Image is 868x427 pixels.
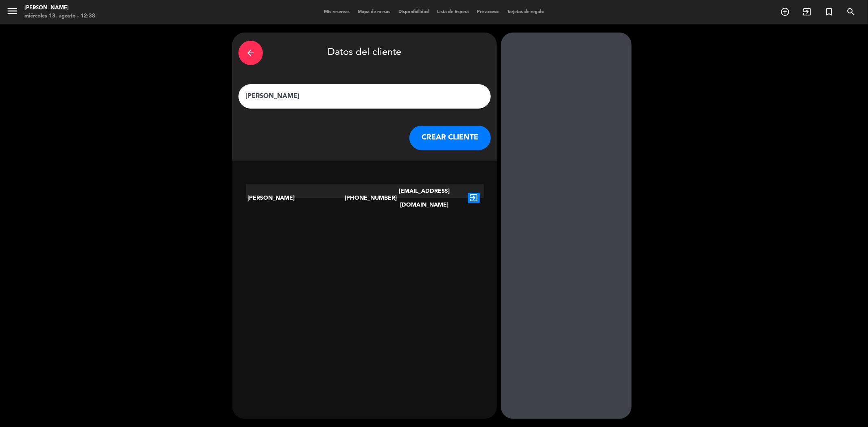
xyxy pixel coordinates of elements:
button: menu [6,5,18,20]
div: [PHONE_NUMBER] [345,184,385,212]
span: Mis reservas [320,10,354,14]
span: Tarjetas de regalo [503,10,548,14]
span: Mapa de mesas [354,10,394,14]
i: search [846,7,856,17]
span: Pre-acceso [473,10,503,14]
button: CREAR CLIENTE [409,126,491,150]
i: arrow_back [246,48,256,58]
i: menu [6,5,18,17]
i: add_circle_outline [780,7,790,17]
div: Datos del cliente [238,39,491,67]
i: exit_to_app [802,7,812,17]
i: exit_to_app [468,193,480,203]
div: [EMAIL_ADDRESS][DOMAIN_NAME] [385,184,464,212]
div: [PERSON_NAME] [24,4,95,12]
span: Disponibilidad [394,10,433,14]
i: turned_in_not [824,7,834,17]
input: Escriba nombre, correo electrónico o número de teléfono... [245,91,485,102]
div: [PERSON_NAME] [246,184,345,212]
div: miércoles 13. agosto - 12:38 [24,12,95,20]
span: Lista de Espera [433,10,473,14]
